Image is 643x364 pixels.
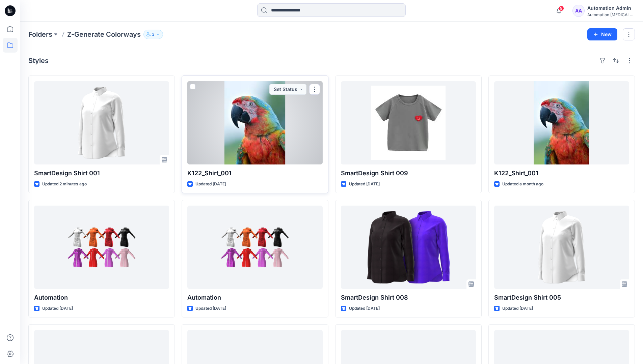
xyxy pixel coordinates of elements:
p: Updated [DATE] [502,305,533,312]
div: AA [572,5,585,17]
a: SmartDesign Shirt 001 [34,81,169,164]
a: SmartDesign Shirt 009 [341,81,476,164]
a: SmartDesign Shirt 008 [341,206,476,289]
a: SmartDesign Shirt 005 [494,206,629,289]
p: Automation [34,293,169,302]
div: Automation [MEDICAL_DATA]... [587,12,635,17]
p: Automation [187,293,322,302]
span: 9 [559,6,564,11]
p: Updated [DATE] [195,305,226,312]
p: Updated [DATE] [349,181,380,188]
p: K122_Shirt_001 [494,169,629,178]
p: Updated 2 minutes ago [42,181,87,188]
a: Folders [28,30,52,39]
a: K122_Shirt_001 [494,81,629,164]
p: Updated [DATE] [349,305,380,312]
p: Updated a month ago [502,181,543,188]
p: 3 [152,31,155,38]
a: Automation [187,206,322,289]
button: 3 [143,30,163,39]
div: Automation Admin [587,4,635,12]
a: K122_Shirt_001 [187,81,322,164]
p: Updated [DATE] [42,305,73,312]
p: SmartDesign Shirt 009 [341,169,476,178]
p: Updated [DATE] [195,181,226,188]
p: SmartDesign Shirt 001 [34,169,169,178]
p: SmartDesign Shirt 008 [341,293,476,302]
p: K122_Shirt_001 [187,169,322,178]
h4: Styles [28,57,49,65]
button: New [587,28,617,40]
a: Automation [34,206,169,289]
p: Z-Generate Colorways [67,30,141,39]
p: SmartDesign Shirt 005 [494,293,629,302]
